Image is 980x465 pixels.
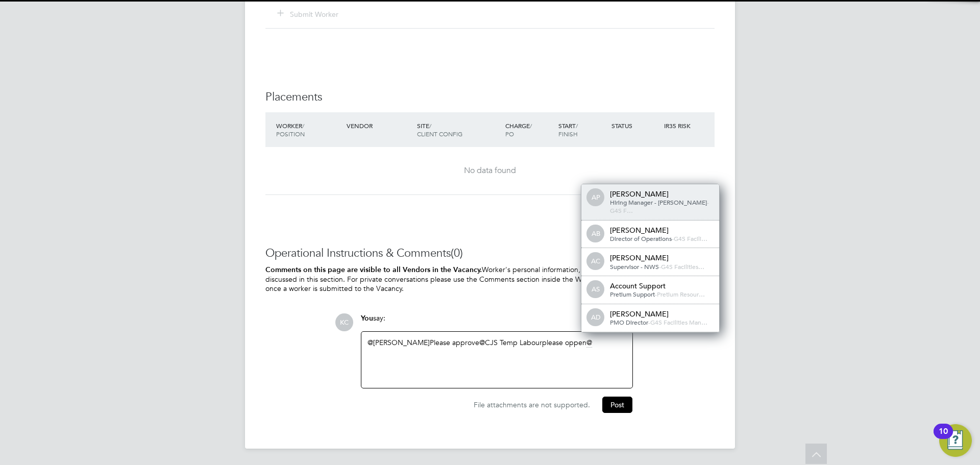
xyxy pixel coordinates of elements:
[474,400,590,409] span: File attachments are not supported.
[610,262,659,271] span: Supervisor - NWS
[587,189,604,206] span: AP
[278,9,339,19] button: Submit Worker
[587,309,604,326] span: AD
[648,318,650,326] span: -
[655,290,657,298] span: -
[939,431,948,445] div: 10
[276,165,704,176] div: No data found
[556,116,609,143] div: Start
[610,206,633,214] span: G4S F…
[610,253,712,262] div: [PERSON_NAME]
[609,116,662,135] div: Status
[610,290,655,298] span: Pretium Support
[361,313,633,331] div: say:
[659,262,661,271] span: -
[367,338,626,382] div: ​ Please approve ​ please oppen
[707,198,709,206] span: -
[657,290,705,298] span: Pretium Resour…
[650,318,707,326] span: G4S Facilities Man…
[587,226,604,242] span: AB
[479,338,542,347] a: @CJS Temp Labour
[610,281,712,290] div: Account Support
[335,313,353,331] span: KC
[610,318,648,326] span: PMO Director
[610,198,707,206] span: Hiring Manager - [PERSON_NAME]
[367,338,430,347] a: @[PERSON_NAME]
[265,265,715,293] p: Worker's personal information, such as CVs, rates, etc, should never be discussed in this section...
[265,265,482,274] b: Comments on this page are visible to all Vendors in the Vacancy.
[587,281,604,298] span: AS
[610,309,712,319] div: [PERSON_NAME]
[503,116,556,143] div: Charge
[274,116,344,143] div: Worker
[344,116,414,135] div: Vendor
[417,121,462,138] span: / Client Config
[674,234,707,242] span: G4S Facili…
[361,314,373,323] span: You
[939,424,972,457] button: Open Resource Center, 10 new notifications
[672,234,674,242] span: -
[451,246,463,260] span: (0)
[265,246,715,261] h3: Operational Instructions & Comments
[276,121,305,138] span: / Position
[265,90,715,105] h3: Placements
[558,121,578,138] span: / Finish
[602,397,632,413] button: Post
[587,253,604,270] span: AC
[610,226,712,235] div: [PERSON_NAME]
[414,116,503,143] div: Site
[505,121,532,138] span: / PO
[661,262,704,271] span: G4S Facilities…
[610,234,672,242] span: Director of Operations
[610,189,712,199] div: [PERSON_NAME]
[661,116,697,135] div: IR35 Risk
